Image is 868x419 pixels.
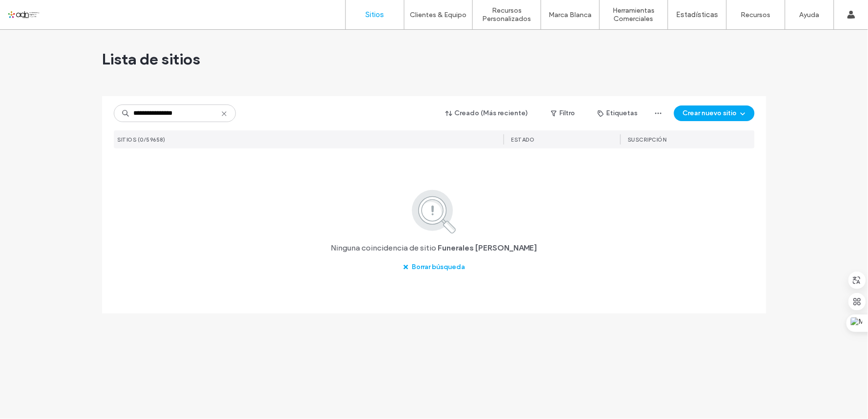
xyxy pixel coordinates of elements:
span: Lista de sitios [102,49,201,69]
label: Ayuda [800,11,820,19]
button: Etiquetas [589,105,647,121]
button: Crear nuevo sitio [674,105,755,121]
span: Funerales [PERSON_NAME] [438,243,537,253]
label: Recursos [741,11,771,19]
label: Herramientas Comerciales [600,6,668,23]
span: Suscripción [628,136,667,143]
span: Ayuda [21,7,48,16]
button: Creado (Más reciente) [437,105,537,121]
button: Filtro [541,105,585,121]
label: Estadísticas [677,10,719,19]
span: Ninguna coincidencia de sitio [331,243,437,253]
label: Sitios [366,10,384,19]
label: Recursos Personalizados [473,6,541,23]
span: SITIOS (0/59658) [118,136,166,143]
img: search.svg [399,188,469,235]
label: Clientes & Equipo [410,11,467,19]
span: ESTADO [511,136,535,143]
label: Marca Blanca [549,11,592,19]
button: Borrar búsqueda [394,259,474,275]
